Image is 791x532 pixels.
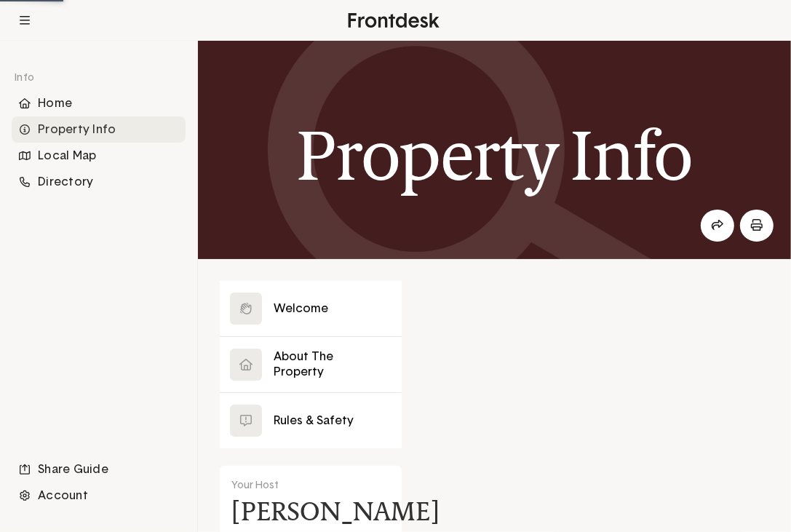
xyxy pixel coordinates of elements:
div: Share Guide [12,456,186,483]
h4: [PERSON_NAME] [231,500,440,523]
div: Property Info [12,116,186,143]
li: Navigation item [12,143,186,169]
div: Local Map [12,143,186,169]
span: Your Host [231,480,279,491]
li: Navigation item [12,90,186,116]
div: Home [12,90,186,116]
li: Navigation item [12,116,186,143]
li: Navigation item [12,483,186,509]
li: Navigation item [12,169,186,195]
li: Navigation item [12,456,186,483]
h1: Property Info [297,117,693,194]
div: Directory [12,169,186,195]
div: Account [12,483,186,509]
